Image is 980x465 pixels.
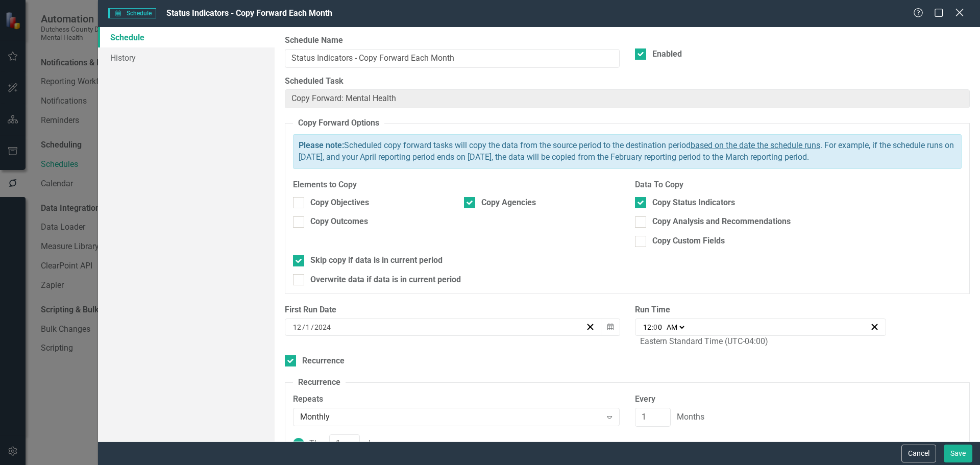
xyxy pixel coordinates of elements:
[635,179,962,191] label: Data To Copy
[653,322,663,332] input: --
[285,49,620,68] input: Schedule Name
[309,438,329,448] span: The
[635,394,704,405] label: Every
[901,445,936,462] button: Cancel
[293,117,384,129] legend: Copy Forward Options
[299,140,344,150] strong: Please note:
[166,8,332,18] span: Status Indicators - Copy Forward Each Month
[302,323,305,332] span: /
[285,35,620,46] label: Schedule Name
[640,336,768,348] div: Eastern Standard Time (UTC-04:00)
[293,377,346,388] legend: Recurrence
[310,216,368,228] div: Copy Outcomes
[643,322,652,332] input: --
[293,134,962,169] div: Scheduled copy forward tasks will copy the data from the source period to the destination period ...
[652,48,682,60] div: Enabled
[944,445,972,462] button: Save
[285,304,620,316] div: First Run Date
[652,216,791,228] div: Copy Analysis and Recommendations
[310,197,369,209] div: Copy Objectives
[293,179,620,191] label: Elements to Copy
[310,274,461,286] div: Overwrite data if data is in current period
[691,140,820,150] u: based on the date the schedule runs
[108,8,156,18] span: Schedule
[652,197,735,209] div: Copy Status Indicators
[652,323,653,332] span: :
[671,412,704,422] span: Months
[98,27,275,47] a: Schedule
[302,355,345,367] div: Recurrence
[300,411,602,423] div: Monthly
[635,304,886,316] label: Run Time
[481,197,536,209] div: Copy Agencies
[311,323,314,332] span: /
[360,438,379,448] span: day
[310,255,443,266] div: Skip copy if data is in current period
[329,434,360,453] input: The day
[285,76,970,87] label: Scheduled Task
[98,47,275,68] a: History
[652,235,725,247] div: Copy Custom Fields
[293,394,620,405] label: Repeats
